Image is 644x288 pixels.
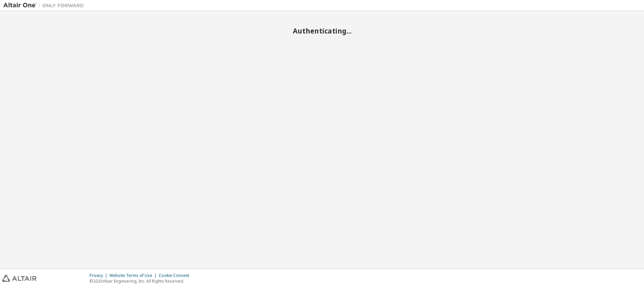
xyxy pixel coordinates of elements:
h2: Authenticating... [3,26,641,35]
div: Cookie Consent [159,273,193,278]
div: Privacy [90,273,109,278]
img: Altair One [3,2,87,9]
div: Website Terms of Use [109,273,159,278]
img: altair_logo.svg [2,275,37,282]
p: © 2025 Altair Engineering, Inc. All Rights Reserved. [90,278,193,284]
